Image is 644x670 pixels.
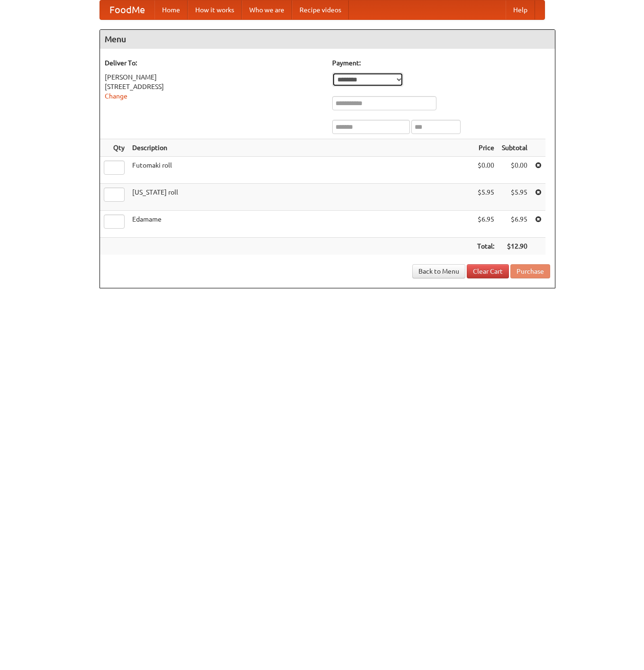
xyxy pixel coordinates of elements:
td: $0.00 [498,157,531,184]
a: Help [506,0,535,19]
a: Home [154,0,188,19]
h5: Deliver To: [105,58,323,68]
th: Qty [100,139,128,157]
th: Subtotal [498,139,531,157]
a: Who we are [242,0,292,19]
td: $5.95 [498,184,531,211]
td: $6.95 [473,211,498,238]
th: Description [128,139,473,157]
td: Edamame [128,211,473,238]
h5: Payment: [332,58,550,68]
h4: Menu [100,30,555,49]
th: Price [473,139,498,157]
a: Clear Cart [467,264,509,278]
button: Purchase [510,264,550,278]
td: Futomaki roll [128,157,473,184]
td: $5.95 [473,184,498,211]
a: Change [105,92,127,100]
a: Back to Menu [412,264,465,278]
a: How it works [188,0,242,19]
div: [STREET_ADDRESS] [105,82,323,91]
td: [US_STATE] roll [128,184,473,211]
div: [PERSON_NAME] [105,72,323,82]
td: $0.00 [473,157,498,184]
a: FoodMe [100,0,154,19]
a: Recipe videos [292,0,349,19]
td: $6.95 [498,211,531,238]
th: Total: [473,238,498,255]
th: $12.90 [498,238,531,255]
